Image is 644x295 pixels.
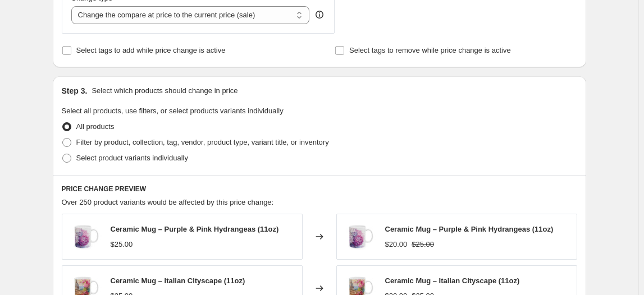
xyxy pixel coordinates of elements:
strike: $25.00 [412,239,434,250]
span: Select tags to remove while price change is active [349,46,511,54]
span: Select all products, use filters, or select products variants individually [62,107,284,115]
span: Over 250 product variants would be affected by this price change: [62,198,274,206]
div: $25.00 [111,239,133,250]
h6: PRICE CHANGE PREVIEW [62,185,577,193]
span: Ceramic Mug – Purple & Pink Hydrangeas (11oz) [111,225,279,233]
span: Ceramic Mug – Italian Cityscape (11oz) [111,276,245,285]
div: help [314,9,325,20]
span: Ceramic Mug – Purple & Pink Hydrangeas (11oz) [385,225,554,233]
span: Select tags to add while price change is active [76,46,226,54]
img: 15121826410562903063_2048_80x.jpg [68,220,102,253]
div: $20.00 [385,239,408,250]
h2: Step 3. [62,85,88,96]
span: Ceramic Mug – Italian Cityscape (11oz) [385,276,520,285]
span: Filter by product, collection, tag, vendor, product type, variant title, or inventory [76,138,329,146]
p: Select which products should change in price [92,85,237,96]
span: All products [76,122,115,131]
img: 15121826410562903063_2048_80x.jpg [342,220,376,253]
span: Select product variants individually [76,154,188,162]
